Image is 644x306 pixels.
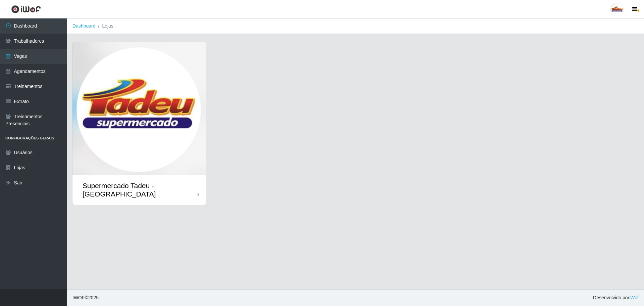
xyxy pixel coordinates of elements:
[72,294,100,301] span: © 2025 .
[67,18,644,34] nav: breadcrumb
[629,295,639,300] a: iWof
[72,42,206,205] a: Supermercado Tadeu - [GEOGRAPHIC_DATA]
[96,23,113,30] li: Lojas
[593,294,639,301] span: Desenvolvido por
[83,181,198,198] div: Supermercado Tadeu - [GEOGRAPHIC_DATA]
[72,295,85,300] span: IWOF
[72,42,206,175] img: cardImg
[72,23,96,29] a: Dashboard
[11,5,41,13] img: CoreUI Logo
